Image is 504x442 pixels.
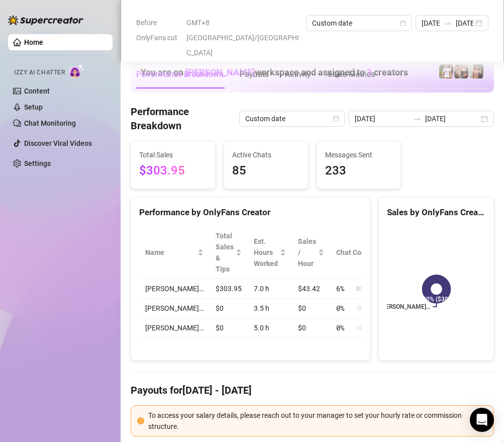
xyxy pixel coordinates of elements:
[139,226,210,279] th: Name
[425,113,479,124] input: End date
[336,247,401,258] span: Chat Conversion
[136,68,224,80] div: Performance Breakdown
[24,159,51,167] a: Settings
[254,236,278,269] div: Est. Hours Worked
[131,383,494,397] h4: Payouts for [DATE] - [DATE]
[444,19,452,27] span: swap-right
[210,226,248,279] th: Total Sales & Tips
[444,19,452,27] span: to
[232,161,300,181] span: 85
[312,16,406,31] span: Custom date
[355,113,409,124] input: Start date
[8,15,83,25] img: logo-BBDzfeDw.svg
[24,38,43,46] a: Home
[333,116,339,122] span: calendar
[248,299,292,318] td: 3.5 h
[139,299,210,318] td: [PERSON_NAME]…
[456,18,473,29] input: End date
[336,303,352,314] span: 0 %
[186,15,300,60] span: GMT+8 [GEOGRAPHIC_DATA]/[GEOGRAPHIC_DATA]
[131,105,239,133] h4: Performance Breakdown
[216,230,234,275] span: Total Sales & Tips
[248,318,292,338] td: 5.0 h
[24,103,43,111] a: Setup
[248,279,292,299] td: 7.0 h
[139,206,362,219] div: Performance by OnlyFans Creator
[210,279,248,299] td: $303.95
[240,68,269,80] div: Payouts
[336,322,352,333] span: 0 %
[145,247,195,258] span: Name
[245,111,339,126] span: Custom date
[285,68,311,80] div: Activity
[379,304,430,311] text: [PERSON_NAME]…
[14,68,65,77] span: Izzy AI Chatter
[136,15,180,45] span: Before OnlyFans cut
[336,283,352,294] span: 6 %
[232,149,300,160] span: Active Chats
[327,68,375,80] div: Sales Metrics
[470,408,494,432] div: Open Intercom Messenger
[413,115,421,123] span: to
[69,64,84,78] img: AI Chatter
[139,279,210,299] td: [PERSON_NAME]…
[292,299,330,318] td: $0
[422,18,439,29] input: Start date
[298,236,316,269] span: Sales / Hour
[139,161,207,181] span: $303.95
[139,318,210,338] td: [PERSON_NAME]…
[24,119,76,127] a: Chat Monitoring
[137,417,144,424] span: exclamation-circle
[148,410,487,432] div: To access your salary details, please reach out to your manager to set your hourly rate or commis...
[210,299,248,318] td: $0
[292,318,330,338] td: $0
[400,20,406,26] span: calendar
[325,149,393,160] span: Messages Sent
[292,279,330,299] td: $43.42
[24,87,50,95] a: Content
[330,226,415,279] th: Chat Conversion
[210,318,248,338] td: $0
[24,139,92,147] a: Discover Viral Videos
[325,161,393,181] span: 233
[292,226,330,279] th: Sales / Hour
[387,206,485,219] div: Sales by OnlyFans Creator
[413,115,421,123] span: swap-right
[139,149,207,160] span: Total Sales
